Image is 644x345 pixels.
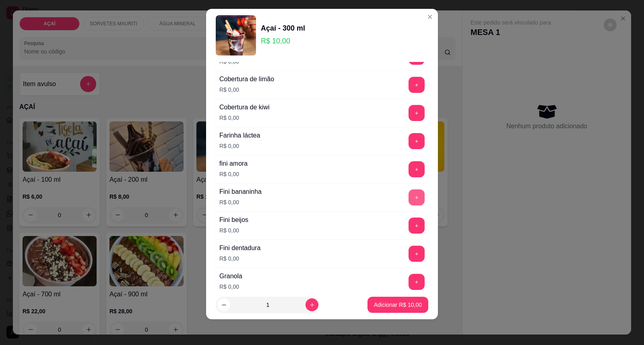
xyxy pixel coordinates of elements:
[219,215,248,225] div: Fini beijos
[409,218,425,234] button: add
[409,133,425,149] button: add
[409,189,425,205] button: add
[219,271,242,281] div: Granola
[409,105,425,121] button: add
[219,86,274,94] p: R$ 0,00
[261,35,305,47] p: R$ 10,00
[261,23,305,34] div: Açaí - 300 ml
[219,226,248,234] p: R$ 0,00
[367,297,428,313] button: Adicionar R$ 10,00
[219,243,260,253] div: Fini dentadura
[409,246,425,262] button: add
[219,283,242,291] p: R$ 0,00
[219,114,270,122] p: R$ 0,00
[374,301,422,309] p: Adicionar R$ 10,00
[219,255,260,263] p: R$ 0,00
[219,170,248,178] p: R$ 0,00
[219,198,262,206] p: R$ 0,00
[423,10,436,23] button: Close
[409,161,425,177] button: add
[219,131,260,140] div: Farinha láctea
[409,274,425,290] button: add
[409,77,425,93] button: add
[216,15,256,55] img: product-image
[217,298,230,311] button: decrease-product-quantity
[219,74,274,84] div: Cobertura de limão
[219,159,248,168] div: fini amora
[219,142,260,150] p: R$ 0,00
[305,298,318,311] button: increase-product-quantity
[219,187,262,197] div: Fini bananinha
[219,103,270,112] div: Cobertura de kiwi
